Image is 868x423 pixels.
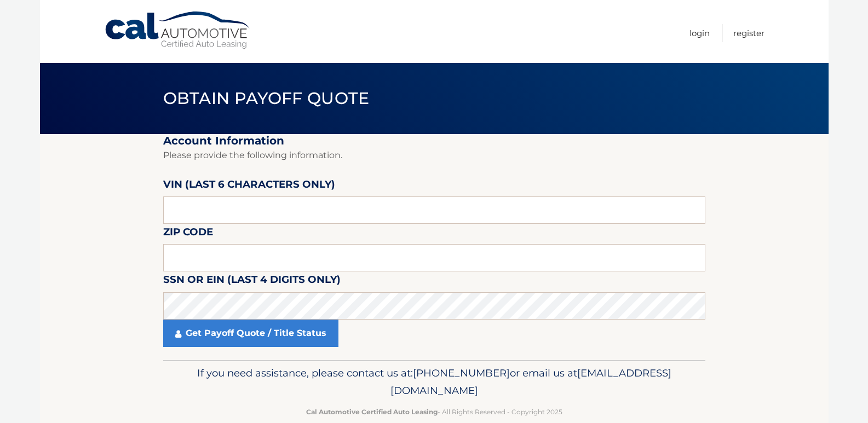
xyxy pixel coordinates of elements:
p: If you need assistance, please contact us at: or email us at [170,364,698,399]
label: SSN or EIN (last 4 digits only) [163,271,341,292]
a: Cal Automotive [104,11,252,50]
span: [PHONE_NUMBER] [413,367,510,379]
a: Register [733,24,764,42]
span: Obtain Payoff Quote [163,88,370,108]
a: Login [689,24,710,42]
p: Please provide the following information. [163,148,705,163]
label: Zip Code [163,224,213,244]
label: VIN (last 6 characters only) [163,176,335,196]
strong: Cal Automotive Certified Auto Leasing [306,408,438,416]
h2: Account Information [163,134,705,148]
a: Get Payoff Quote / Title Status [163,320,338,347]
p: - All Rights Reserved - Copyright 2025 [170,406,698,418]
